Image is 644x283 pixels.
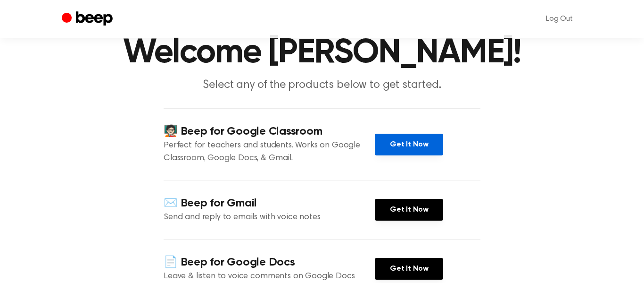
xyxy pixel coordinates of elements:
h4: ✉️ Beep for Gmail [164,196,375,211]
p: Send and reply to emails with voice notes [164,211,375,224]
a: Log Out [537,8,582,30]
h1: Welcome [PERSON_NAME]! [81,36,563,70]
p: Perfect for teachers and students. Works on Google Classroom, Google Docs, & Gmail. [164,139,375,165]
p: Select any of the products below to get started. [141,77,503,93]
a: Get It Now [375,258,443,280]
h4: 🧑🏻‍🏫 Beep for Google Classroom [164,124,375,139]
p: Leave & listen to voice comments on Google Docs [164,270,375,283]
a: Get It Now [375,134,443,155]
a: Beep [62,10,115,28]
a: Get It Now [375,199,443,221]
h4: 📄 Beep for Google Docs [164,255,375,270]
